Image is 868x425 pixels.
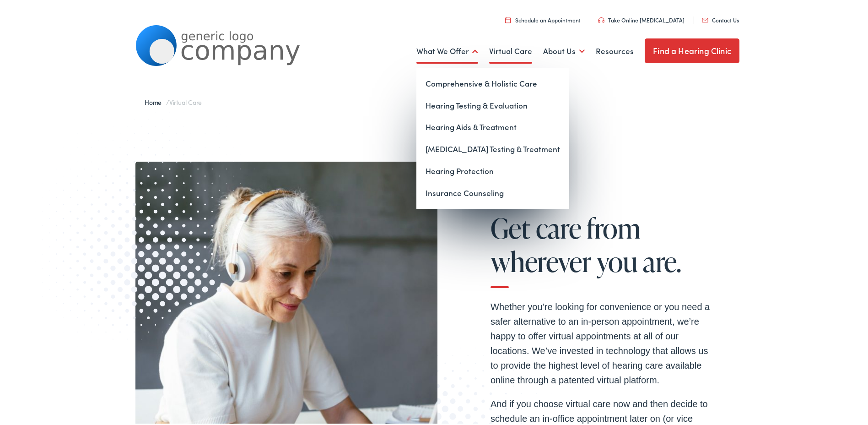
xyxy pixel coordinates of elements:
a: Hearing Aids & Treatment [416,114,569,136]
span: are. [643,245,681,275]
a: Comprehensive & Holistic Care [416,71,569,93]
a: Hearing Testing & Evaluation [416,93,569,115]
a: Virtual Care [489,33,532,66]
a: What We Offer [416,33,478,66]
p: Whether you’re looking for convenience or you need a safer alternative to an in-person appointmen... [491,298,710,386]
img: utility icon [505,15,511,21]
img: utility icon [702,16,708,21]
a: Home [145,96,166,105]
a: Contact Us [702,14,739,22]
a: Schedule an Appointment [505,14,581,22]
span: care [536,211,582,241]
a: Insurance Counseling [416,180,569,202]
span: / [145,96,202,105]
img: Graphic image with a halftone pattern, contributing to the site's visual design. [21,103,262,352]
a: Hearing Protection [416,158,569,180]
span: Virtual Care [169,96,202,105]
span: wherever [491,245,591,275]
a: Take Online [MEDICAL_DATA] [598,14,685,22]
span: you [597,245,638,275]
a: [MEDICAL_DATA] Testing & Treatment [416,136,569,158]
span: from [587,211,641,241]
a: About Us [543,33,585,66]
span: Get [491,211,530,241]
img: utility icon [598,16,604,21]
a: Find a Hearing Clinic [645,37,739,61]
a: Resources [596,33,634,66]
